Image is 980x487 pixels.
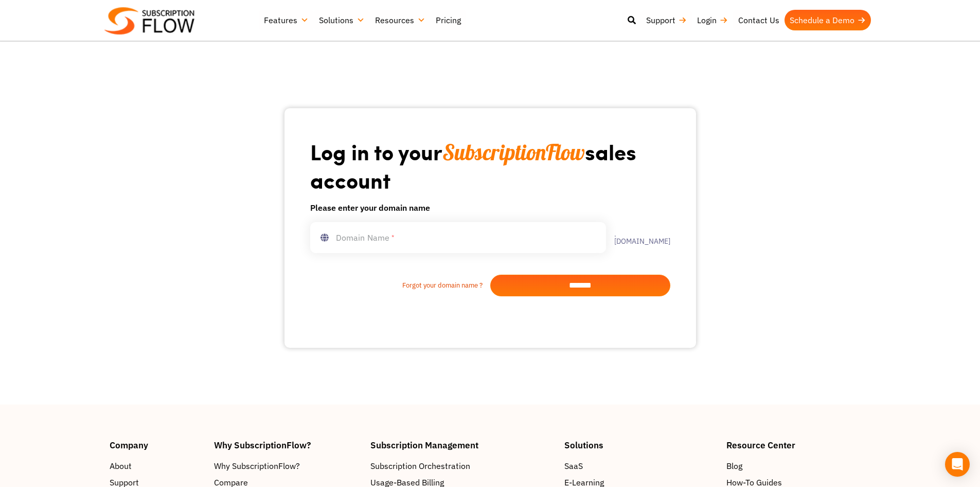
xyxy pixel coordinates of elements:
[726,460,870,472] a: Blog
[110,460,132,472] span: About
[726,460,742,472] span: Blog
[564,460,716,472] a: SaaS
[564,460,583,472] span: SaaS
[564,441,716,449] h4: Solutions
[370,460,470,472] span: Subscription Orchestration
[692,10,733,30] a: Login
[370,441,555,449] h4: Subscription Management
[733,10,785,30] a: Contact Us
[314,10,370,30] a: Solutions
[606,230,670,245] label: .[DOMAIN_NAME]
[370,460,555,472] a: Subscription Orchestration
[214,441,360,449] h4: Why SubscriptionFlow?
[110,460,204,472] a: About
[259,10,314,30] a: Features
[310,138,670,193] h1: Log in to your sales account
[785,10,871,30] a: Schedule a Demo
[104,7,194,35] img: Subscriptionflow
[726,441,870,449] h4: Resource Center
[945,452,970,477] div: Open Intercom Messenger
[641,10,692,30] a: Support
[370,10,431,30] a: Resources
[310,201,670,214] h6: Please enter your domain name
[214,460,360,472] a: Why SubscriptionFlow?
[214,460,300,472] span: Why SubscriptionFlow?
[110,441,204,449] h4: Company
[431,10,466,30] a: Pricing
[310,280,490,291] a: Forgot your domain name ?
[442,139,585,166] span: SubscriptionFlow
